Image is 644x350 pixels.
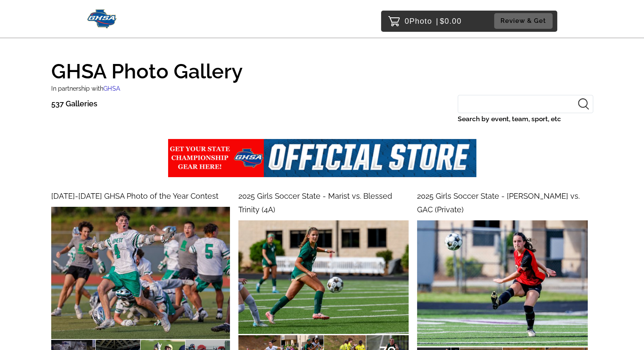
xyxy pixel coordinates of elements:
label: Search by event, team, sport, etc [458,113,593,125]
span: 2025 Girls Soccer State - Marist vs. Blessed Trinity (4A) [238,192,392,214]
img: 192850 [238,220,409,334]
p: 0 $0.00 [405,14,462,28]
span: GHSA [103,85,120,92]
span: [DATE]-[DATE] GHSA Photo of the Year Contest [51,192,218,200]
img: Snapphound Logo [87,9,117,28]
p: 537 Galleries [51,97,97,111]
span: 2025 Girls Soccer State - [PERSON_NAME] vs. GAC (Private) [417,192,580,214]
span: Photo [409,14,432,28]
small: In partnership with [51,85,120,92]
h1: GHSA Photo Gallery [51,53,593,81]
span: | [436,17,439,25]
button: Review & Get [494,13,553,29]
a: Review & Get [494,13,555,29]
img: 192771 [417,220,587,346]
img: 193801 [51,207,230,339]
img: ghsa%2Fevents%2Fgallery%2Fundefined%2F5fb9f561-abbd-4c28-b40d-30de1d9e5cda [168,139,476,177]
